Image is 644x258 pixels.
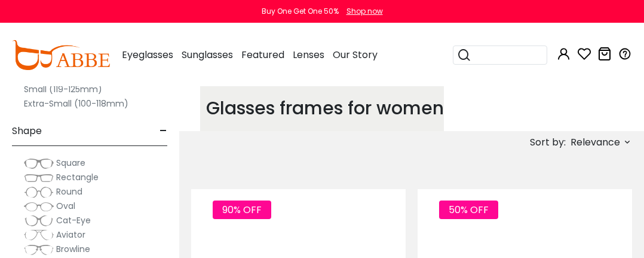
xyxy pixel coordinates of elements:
span: Eyeglasses [122,48,173,62]
span: Sort by: [530,135,566,149]
span: 90% OFF [213,201,271,219]
span: Cat-Eye [56,214,91,226]
span: Featured [241,48,284,62]
span: 50% OFF [439,201,498,219]
span: Lenses [293,48,324,62]
span: Square [56,157,85,169]
span: Relevance [571,132,620,153]
span: Rectangle [56,171,99,183]
img: Rectangle.png [24,172,54,184]
img: Square.png [24,157,54,169]
span: Browline [56,243,90,255]
img: Browline.png [24,244,54,256]
a: Shop now [341,6,383,16]
img: Round.png [24,186,54,198]
span: Shape [12,117,42,145]
img: Oval.png [24,201,54,213]
h1: Glasses frames for women [206,98,444,119]
label: Small (119-125mm) [24,82,102,96]
span: Oval [56,200,75,212]
span: - [160,117,167,145]
div: Buy One Get One 50% [262,6,339,17]
span: Round [56,186,82,198]
span: Sunglasses [182,48,233,62]
label: Extra-Small (100-118mm) [24,96,128,111]
img: Cat-Eye.png [24,215,54,227]
span: Aviator [56,229,85,241]
img: abbeglasses.com [12,40,110,70]
div: Shop now [346,6,383,17]
span: Our Story [333,48,378,62]
img: Aviator.png [24,229,54,241]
